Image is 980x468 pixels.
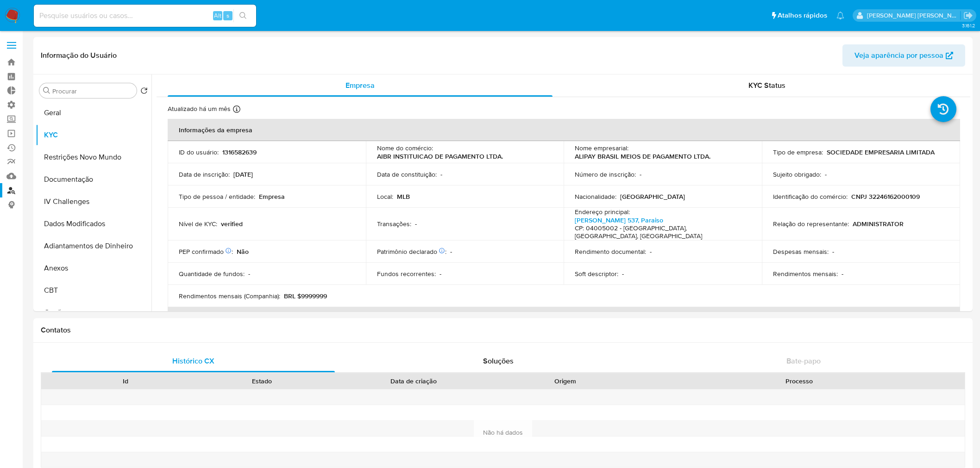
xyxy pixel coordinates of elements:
[36,124,151,146] button: KYC
[786,356,821,366] span: Bate-papo
[575,224,747,240] h4: CP: 04005002 - [GEOGRAPHIC_DATA], [GEOGRAPHIC_DATA], [GEOGRAPHIC_DATA]
[773,192,848,201] p: Identificação do comércio :
[773,270,838,278] p: Rendimentos mensais :
[179,220,217,228] p: Nível de KYC :
[575,216,663,225] a: [PERSON_NAME] 537, Paraiso
[221,220,243,228] p: verified
[773,148,823,156] p: Tipo de empresa :
[336,376,490,386] div: Data de criação
[773,247,829,256] p: Despesas mensais :
[233,9,252,22] button: search-icon
[259,192,285,201] p: Empresa
[377,220,411,228] p: Transações :
[179,170,230,179] p: Data de inscrição :
[214,11,221,20] span: Alt
[237,247,249,256] p: Não
[836,12,844,19] a: Notificações
[440,170,442,179] p: -
[41,326,965,335] h1: Contatos
[140,87,148,97] button: Retornar ao pedido padrão
[842,44,965,67] button: Veja aparência por pessoa
[575,152,710,160] p: ALIPAY BRASIL MEIOS DE PAGAMENTO LTDA.
[179,192,255,201] p: Tipo de pessoa / entidade :
[226,11,229,20] span: s
[575,208,630,216] p: Endereço principal :
[575,270,618,278] p: Soft descriptor :
[222,148,257,156] p: 1316582639
[397,192,410,201] p: MLB
[622,270,624,278] p: -
[36,191,151,213] button: IV Challenges
[36,102,151,124] button: Geral
[415,220,417,228] p: -
[853,220,904,228] p: ADMINISTRATOR
[827,148,935,156] p: SOCIEDADE EMPRESARIA LIMITADA
[377,152,503,160] p: AIBR INSTITUICAO DE PAGAMENTO LTDA.
[41,51,117,60] h1: Informação do Usuário
[483,356,514,366] span: Soluções
[168,307,960,329] th: Detalhes de contato
[179,148,219,156] p: ID do usuário :
[825,170,827,179] p: -
[575,144,628,152] p: Nome empresarial :
[36,235,151,257] button: Adiantamentos de Dinheiro
[440,270,441,278] p: -
[575,192,616,201] p: Nacionalidade :
[36,146,151,168] button: Restrições Novo Mundo
[620,192,685,201] p: [GEOGRAPHIC_DATA]
[36,257,151,279] button: Anexos
[640,170,641,179] p: -
[773,220,849,228] p: Relação do representante :
[200,376,323,386] div: Estado
[168,119,960,141] th: Informações da empresa
[233,170,253,179] p: [DATE]
[963,11,973,20] a: Sair
[851,192,920,201] p: CNPJ 32246162000109
[179,247,233,256] p: PEP confirmado :
[64,376,187,386] div: Id
[650,247,652,256] p: -
[34,10,256,22] input: Pesquise usuários ou casos...
[248,270,250,278] p: -
[346,80,375,91] span: Empresa
[377,192,393,201] p: Local :
[854,44,943,67] span: Veja aparência por pessoa
[43,87,50,94] button: Procurar
[377,270,436,278] p: Fundos recorrentes :
[640,376,958,386] div: Processo
[52,87,133,95] input: Procurar
[168,105,231,113] p: Atualizado há um mês
[575,247,646,256] p: Rendimento documental :
[284,292,327,300] p: BRL $9999999
[867,11,961,20] p: sabrina.lima@mercadopago.com.br
[503,376,627,386] div: Origem
[172,356,214,366] span: Histórico CX
[778,11,827,20] span: Atalhos rápidos
[450,247,452,256] p: -
[773,170,821,179] p: Sujeito obrigado :
[36,302,151,324] button: Cartões
[377,170,437,179] p: Data de constituição :
[36,279,151,302] button: CBT
[842,270,843,278] p: -
[36,168,151,191] button: Documentação
[575,170,636,179] p: Número de inscrição :
[36,213,151,235] button: Dados Modificados
[377,144,433,152] p: Nome do comércio :
[832,247,834,256] p: -
[179,270,245,278] p: Quantidade de fundos :
[179,292,280,300] p: Rendimentos mensais (Companhia) :
[748,80,785,91] span: KYC Status
[377,247,446,256] p: Patrimônio declarado :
